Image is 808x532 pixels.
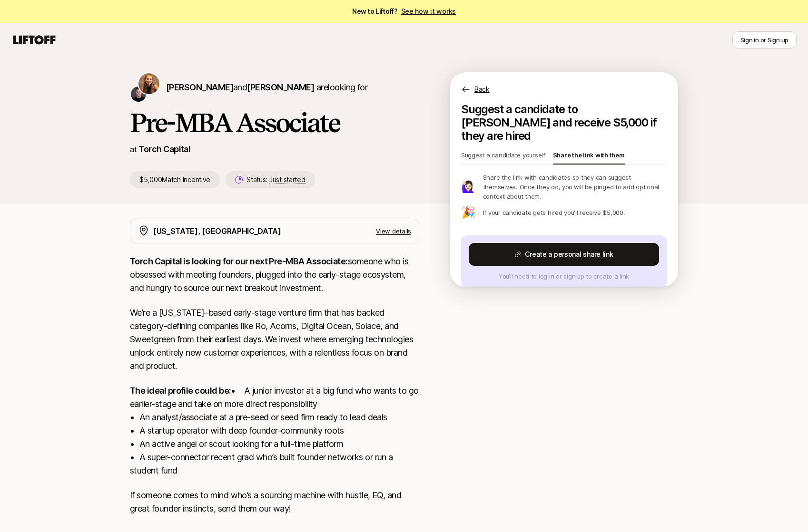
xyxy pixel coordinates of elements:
[352,6,456,17] span: New to Liftoff?
[130,384,419,477] p: • A junior investor at a big fund who wants to go earlier-stage and take on more direct responsib...
[246,174,305,185] p: Status:
[166,81,367,94] p: are looking for
[247,82,314,92] span: [PERSON_NAME]
[401,7,456,15] a: See how it works
[474,84,490,95] p: Back
[461,181,475,193] p: 🙋🏻‍♀️
[130,171,220,188] p: $5,000 Match Incentive
[130,255,419,295] p: someone who is obsessed with meeting founders, plugged into the early-stage ecosystem, and hungry...
[130,108,419,137] h1: Pre-MBA Associate
[130,306,419,373] p: We’re a [US_STATE]–based early-stage venture firm that has backed category-defining companies lik...
[461,207,475,218] p: 🎉
[130,386,231,396] strong: The ideal profile could be:
[233,82,314,92] span: and
[138,144,190,154] a: Torch Capital
[469,243,659,266] button: Create a personal share link
[461,150,545,164] p: Suggest a candidate yourself
[130,256,348,266] strong: Torch Capital is looking for our next Pre-MBA Associate:
[131,87,146,102] img: Christopher Harper
[130,143,137,155] p: at
[461,103,667,143] p: Suggest a candidate to [PERSON_NAME] and receive $5,000 if they are hired
[166,82,233,92] span: [PERSON_NAME]
[376,226,411,236] p: View details
[269,175,305,184] span: Just started
[732,31,797,48] button: Sign in or Sign up
[553,150,625,164] p: Share the link with them
[153,225,281,237] p: [US_STATE], [GEOGRAPHIC_DATA]
[483,173,667,201] p: Share the link with candidates so they can suggest themselves. Once they do, you will be pinged t...
[469,271,659,281] p: You’ll need to log in or sign up to create a link
[130,489,419,515] p: If someone comes to mind who’s a sourcing machine with hustle, EQ, and great founder instincts, s...
[138,73,159,94] img: Katie Reiner
[483,208,625,217] p: If your candidate gets hired you'll receive $5,000.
